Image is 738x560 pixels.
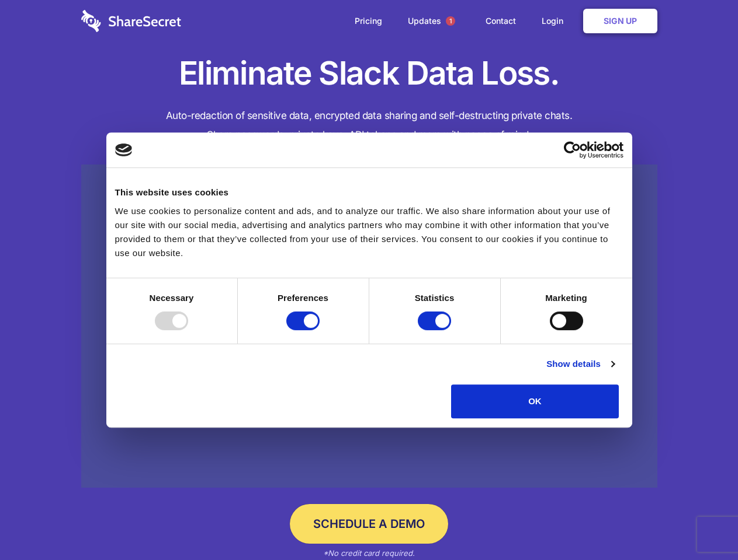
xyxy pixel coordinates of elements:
a: Wistia video thumbnail [81,164,657,488]
img: logo-wordmark-white-trans-d4663122ce5f474addd5e946df7df03e33cb6a1c49d2221995e7729f52c070b2.svg [81,10,181,32]
div: We use cookies to personalize content and ads, and to analyze our traffic. We also share informat... [115,204,623,260]
button: OK [451,384,619,418]
h4: Auto-redaction of sensitive data, encrypted data sharing and self-destructing private chats. Shar... [81,106,657,145]
h1: Eliminate Slack Data Loss. [81,52,657,94]
em: *No credit card required. [323,548,415,558]
strong: Statistics [415,293,455,303]
strong: Necessary [150,293,194,303]
a: Sign Up [583,9,657,33]
a: Contact [474,3,528,39]
strong: Marketing [545,293,587,303]
img: logo [115,143,133,156]
a: Usercentrics Cookiebot - opens in a new window [521,141,623,159]
a: Show details [546,357,614,371]
strong: Preferences [278,293,328,303]
a: Schedule a Demo [290,504,448,544]
span: 1 [446,16,455,26]
div: This website uses cookies [115,185,623,199]
a: Login [530,3,581,39]
a: Pricing [343,3,394,39]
